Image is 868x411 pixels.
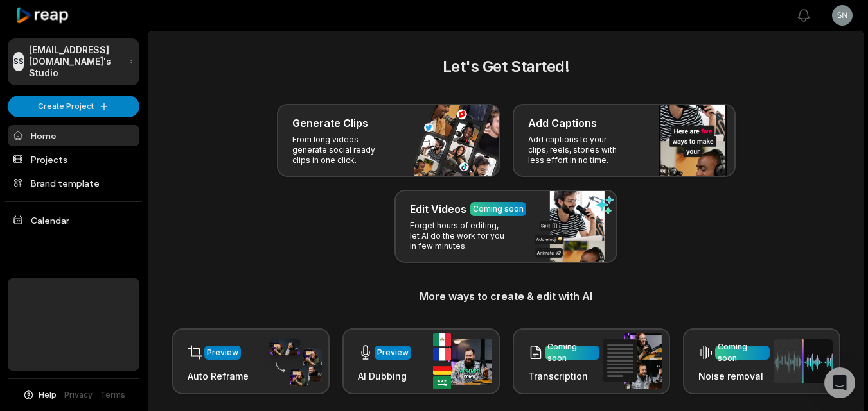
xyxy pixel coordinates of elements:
div: Coming soon [547,341,597,364]
h3: Noise removal [698,369,770,383]
button: Create Project [8,96,139,117]
h3: Edit Videos [410,201,466,217]
img: transcription.png [603,333,662,389]
p: Add captions to your clips, reels, stories with less effort in no time. [528,135,628,165]
img: noise_removal.png [774,339,833,383]
div: Preview [207,347,238,358]
h3: More ways to create & edit with AI [164,289,848,304]
a: Home [8,125,139,146]
h2: Let's Get Started! [164,55,848,78]
img: auto_reframe.png [263,337,322,387]
h3: Auto Reframe [188,369,249,383]
a: Projects [8,149,139,170]
div: Coming soon [718,341,767,364]
a: Terms [100,389,125,401]
a: Privacy [64,389,93,401]
p: Forget hours of editing, let AI do the work for you in few minutes. [410,221,509,251]
a: Brand template [8,172,139,194]
img: ai_dubbing.png [433,333,492,389]
div: Coming soon [473,203,524,215]
h3: Transcription [528,369,599,383]
span: Help [39,389,57,401]
div: Open Intercom Messenger [824,367,855,398]
button: Help [22,389,57,401]
h3: Generate Clips [292,115,368,131]
p: [EMAIL_ADDRESS][DOMAIN_NAME]'s Studio [29,44,123,80]
a: Calendar [8,210,139,231]
h3: Add Captions [528,115,597,131]
h3: AI Dubbing [358,369,411,383]
p: From long videos generate social ready clips in one click. [292,135,392,165]
div: Preview [377,347,409,358]
div: SS [13,52,24,71]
